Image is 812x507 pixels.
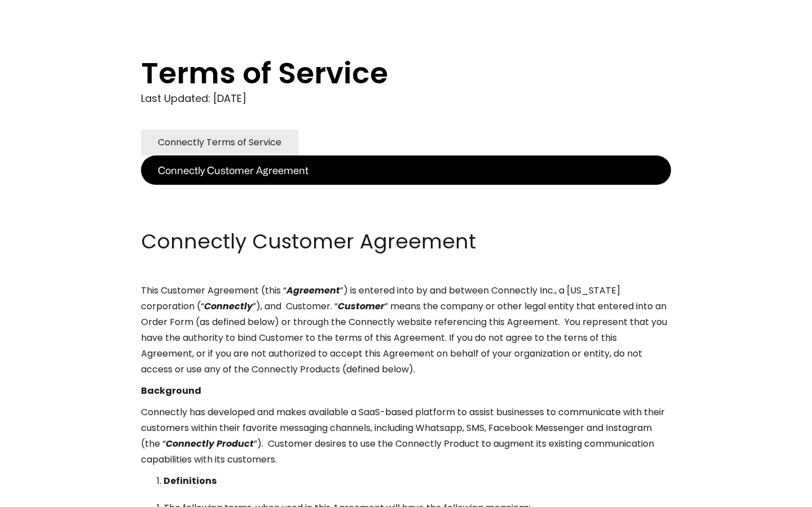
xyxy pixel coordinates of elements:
[286,284,340,297] em: Agreement
[158,135,281,150] div: Connectly Terms of Service
[141,90,671,107] div: Last Updated: [DATE]
[141,384,201,397] strong: Background
[164,474,217,487] strong: Definitions
[141,56,626,90] h1: Terms of Service
[166,437,254,450] em: Connectly Product
[11,486,68,503] aside: Language selected: English
[338,300,385,313] em: Customer
[204,300,253,313] em: Connectly
[141,206,671,222] p: ‍
[23,487,68,503] ul: Language list
[158,162,308,178] div: Connectly Customer Agreement
[141,185,671,201] p: ‍
[141,404,671,468] p: Connectly has developed and makes available a SaaS-based platform to assist businesses to communi...
[141,228,671,256] h2: Connectly Customer Agreement
[141,283,671,377] p: This Customer Agreement (this “ ”) is entered into by and between Connectly Inc., a [US_STATE] co...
